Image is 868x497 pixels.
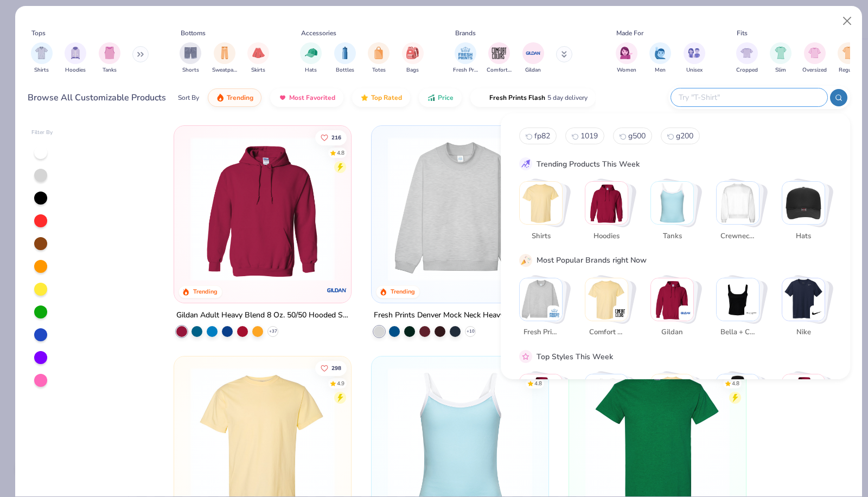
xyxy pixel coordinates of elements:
button: Stack Card Button Shirts [519,181,569,246]
div: Most Popular Brands right Now [537,254,647,266]
div: Sort By [178,93,199,103]
span: Price [438,93,454,102]
div: filter for Slim [770,42,792,74]
button: filter button [453,42,478,74]
div: filter for Unisex [684,42,705,74]
img: Shirts Image [35,47,48,59]
span: Tanks [103,66,117,74]
img: Classic [520,374,562,417]
span: Oversized [802,66,827,74]
span: Women [617,66,636,74]
button: filter button [684,42,705,74]
button: filter button [838,42,859,74]
img: Comfort Colors [585,278,628,321]
div: filter for Fresh Prints [453,42,478,74]
span: Nike [786,327,821,338]
div: filter for Regular [838,42,859,74]
span: Hoodies [65,66,86,74]
div: filter for Bags [402,42,424,74]
button: Stack Card Button Comfort Colors [585,278,635,342]
button: filter button [65,42,86,74]
button: Fresh Prints Flash5 day delivery [470,88,596,107]
img: Bella + Canvas [746,308,757,318]
button: Like [315,360,347,375]
span: Most Favorited [289,93,335,102]
img: flash.gif [478,93,487,102]
img: Sportswear [585,374,628,417]
img: Fresh Prints [549,308,560,318]
img: Totes Image [373,47,385,59]
img: Hats [782,182,825,224]
div: filter for Hoodies [65,42,86,74]
span: Bags [406,66,419,74]
div: 4.8 [337,149,344,157]
div: filter for Bottles [334,42,356,74]
img: party_popper.gif [521,256,531,265]
img: TopRated.gif [360,93,369,102]
span: Fresh Prints Flash [489,93,545,102]
div: filter for Oversized [802,42,827,74]
div: Trending Products This Week [537,158,640,169]
img: Bags Image [406,47,418,59]
button: filter button [616,42,637,74]
div: filter for Tanks [99,42,120,74]
span: 1019 [580,131,598,141]
button: Stack Card Button Hats [782,181,832,246]
div: filter for Shorts [180,42,201,74]
span: g200 [676,131,693,141]
img: Fresh Prints [520,278,562,321]
span: Hats [305,66,317,74]
span: Sweatpants [212,66,237,74]
img: Shirts [520,182,562,224]
div: Browse All Customizable Products [28,91,166,104]
span: Cropped [736,66,758,74]
span: Trending [227,93,253,102]
button: filter button [487,42,512,74]
div: Accessories [301,28,336,38]
span: Regular [839,66,858,74]
img: Preppy [717,374,759,417]
img: Nike [812,308,822,318]
button: Stack Card Button Bella + Canvas [716,278,766,342]
div: filter for Men [649,42,671,74]
div: filter for Women [616,42,637,74]
span: Bottles [336,66,354,74]
img: Hoodies Image [69,47,81,59]
img: most_fav.gif [278,93,287,102]
button: Stack Card Button Casual [782,374,832,438]
div: Tops [31,28,46,38]
div: filter for Skirts [247,42,269,74]
span: 298 [331,365,341,371]
input: Try "T-Shirt" [678,91,820,104]
img: 01756b78-01f6-4cc6-8d8a-3c30c1a0c8ac [185,137,340,281]
button: Stack Card Button Athleisure [650,374,700,438]
img: Women Image [620,47,633,59]
span: Crewnecks [720,231,756,241]
div: Brands [455,28,476,38]
button: Most Favorited [270,88,343,107]
button: filter button [770,42,792,74]
div: 4.8 [732,379,739,387]
div: filter for Cropped [736,42,758,74]
img: Cropped Image [741,47,753,59]
img: f5d85501-0dbb-4ee4-b115-c08fa3845d83 [382,137,538,281]
span: fp82 [534,131,550,141]
div: Gildan Adult Heavy Blend 8 Oz. 50/50 Hooded Sweatshirt [176,309,349,322]
button: fp820 [519,128,557,144]
img: Nike [782,278,825,321]
span: Fresh Prints [524,327,559,338]
span: Comfort Colors [589,327,624,338]
span: Comfort Colors [487,66,512,74]
button: filter button [300,42,322,74]
img: Slim Image [775,47,787,59]
span: Shirts [524,231,559,241]
span: Men [655,66,666,74]
img: Casual [782,374,825,417]
button: Stack Card Button Fresh Prints [519,278,569,342]
button: filter button [649,42,671,74]
button: Stack Card Button Crewnecks [716,181,766,246]
span: Shirts [34,66,49,74]
button: filter button [99,42,120,74]
button: filter button [402,42,424,74]
span: Bella + Canvas [720,327,756,338]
